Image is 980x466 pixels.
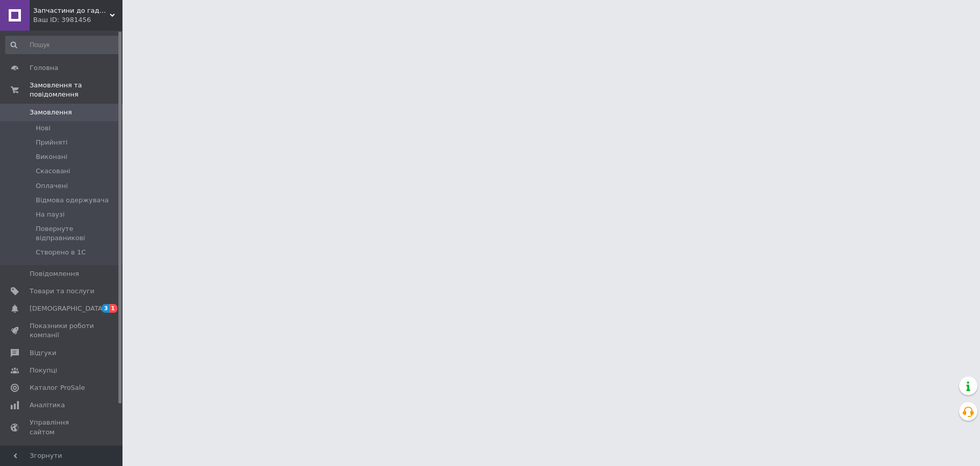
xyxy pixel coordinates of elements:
[33,15,122,25] div: Ваш ID: 3981456
[36,210,65,219] span: На паузі
[30,366,57,375] span: Покупці
[36,124,51,133] span: Нові
[33,6,110,15] span: Запчастини до гаджетів
[36,224,119,243] span: Повернуте відправникові
[36,248,86,257] span: Створено в 1С
[30,321,94,340] span: Показники роботи компанії
[36,181,68,191] span: Оплачені
[30,401,65,410] span: Аналітика
[30,383,85,392] span: Каталог ProSale
[30,269,79,278] span: Повідомлення
[30,445,94,463] span: Гаманець компанії
[102,304,110,313] span: 3
[30,81,122,99] span: Замовлення та повідомлення
[30,304,105,313] span: [DEMOGRAPHIC_DATA]
[36,167,70,176] span: Скасовані
[109,304,117,313] span: 1
[36,152,67,161] span: Виконані
[30,63,58,73] span: Головна
[30,108,72,117] span: Замовлення
[30,348,56,358] span: Відгуки
[30,287,94,296] span: Товари та послуги
[36,196,109,205] span: Відмова одержувача
[30,418,94,436] span: Управління сайтом
[36,138,67,147] span: Прийняті
[5,36,120,54] input: Пошук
